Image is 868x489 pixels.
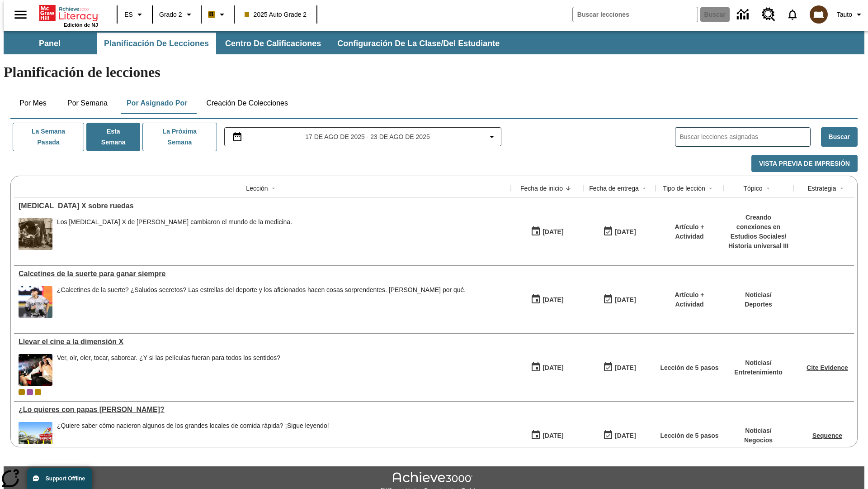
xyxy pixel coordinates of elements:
input: Buscar campo [573,7,698,22]
p: Noticias / [734,358,783,368]
img: El panel situado frente a los asientos rocía con agua nebulizada al feliz público en un cine equi... [19,354,52,386]
button: Panel [5,33,95,54]
div: Subbarra de navegación [4,31,864,54]
div: Rayos X sobre ruedas [19,202,506,210]
div: Ver, oír, oler, tocar, saborear. ¿Y si las películas fueran para todos los sentidos? [57,354,280,362]
a: Notificaciones [781,3,804,26]
div: New 2025 class [35,389,41,395]
span: Edición de NJ [64,22,98,28]
button: 08/18/25: Primer día en que estuvo disponible la lección [528,291,566,308]
button: Por mes [10,92,56,114]
a: Portada [39,4,98,22]
img: avatar image [810,5,828,24]
a: Sequence [812,432,842,439]
button: Planificación de lecciones [97,33,216,54]
div: ¿Lo quieres con papas fritas? [19,406,506,414]
div: Llevar el cine a la dimensión X [19,338,506,346]
button: Sort [268,183,279,194]
button: Vista previa de impresión [751,155,858,173]
span: 17 de ago de 2025 - 23 de ago de 2025 [305,132,429,142]
svg: Collapse Date Range Filter [486,131,497,142]
a: ¿Lo quieres con papas fritas?, Lecciones [19,406,506,414]
button: 08/20/25: Primer día en que estuvo disponible la lección [528,223,566,240]
div: [DATE] [615,430,636,441]
a: Centro de recursos, Se abrirá en una pestaña nueva. [756,2,781,27]
input: Buscar lecciones asignadas [680,130,810,144]
div: Ver, oír, oler, tocar, saborear. ¿Y si las películas fueran para todos los sentidos? [57,354,280,386]
p: Entretenimiento [734,368,783,377]
div: Estrategia [807,184,836,193]
div: Clase actual [19,389,25,395]
button: Support Offline [27,468,92,489]
p: Artículo + Actividad [660,222,719,241]
div: [DATE] [615,362,636,374]
button: Creación de colecciones [199,92,295,114]
button: Seleccione el intervalo de fechas opción del menú [228,131,498,142]
div: Subbarra de navegación [4,33,508,54]
p: Creando conexiones en Estudios Sociales / [728,213,789,241]
p: Artículo + Actividad [660,290,719,309]
div: [DATE] [542,362,563,374]
button: 07/03/26: Último día en que podrá accederse la lección [600,427,639,444]
button: 07/26/25: Primer día en que estuvo disponible la lección [528,427,566,444]
a: Centro de información [731,2,756,27]
div: Fecha de entrega [589,184,639,193]
p: Noticias / [745,290,772,300]
button: Por asignado por [119,92,195,114]
button: Sort [563,183,574,194]
div: Los rayos X de Marie Curie cambiaron el mundo de la medicina. [57,218,292,250]
span: ES [124,10,133,19]
button: La semana pasada [13,123,84,151]
button: 08/24/25: Último día en que podrá accederse la lección [600,359,639,376]
p: Deportes [745,300,772,309]
div: ¿Quiere saber cómo nacieron algunos de los grandes locales de comida rápida? ¡Sigue leyendo! [57,422,329,430]
button: 08/18/25: Último día en que podrá accederse la lección [600,291,639,308]
button: La próxima semana [142,123,217,151]
div: Fecha de inicio [520,184,563,193]
a: Llevar el cine a la dimensión X, Lecciones [19,338,506,346]
button: Sort [639,183,650,194]
div: [DATE] [615,226,636,238]
div: Los [MEDICAL_DATA] X de [PERSON_NAME] cambiaron el mundo de la medicina. [57,218,292,226]
button: Lenguaje: ES, Selecciona un idioma [120,6,149,23]
span: Tauto [837,10,852,19]
p: Lección de 5 pasos [660,363,718,373]
button: 08/18/25: Primer día en que estuvo disponible la lección [528,359,566,376]
div: Tipo de lección [663,184,705,193]
button: Escoja un nuevo avatar [804,3,833,26]
p: Lección de 5 pasos [660,431,718,441]
div: [DATE] [542,430,563,441]
span: Grado 2 [159,10,182,19]
img: Foto en blanco y negro de dos personas uniformadas colocando a un hombre en una máquina de rayos ... [19,218,52,250]
div: Tópico [743,184,762,193]
button: Buscar [821,127,858,147]
span: ¿Calcetines de la suerte? ¿Saludos secretos? Las estrellas del deporte y los aficionados hacen co... [57,286,466,318]
button: Sort [705,183,716,194]
button: Perfil/Configuración [833,6,868,23]
div: [DATE] [542,226,563,238]
p: Noticias / [744,426,773,436]
div: [DATE] [615,294,636,306]
button: Boost El color de la clase es anaranjado claro. Cambiar el color de la clase. [204,6,231,23]
button: Abrir el menú lateral [7,1,34,28]
button: Sort [763,183,774,194]
div: [DATE] [542,294,563,306]
button: Grado: Grado 2, Elige un grado [156,6,198,23]
p: Historia universal III [728,241,789,251]
div: ¿Calcetines de la suerte? ¿Saludos secretos? Las estrellas del deporte y los aficionados hacen co... [57,286,466,294]
button: 08/20/25: Último día en que podrá accederse la lección [600,223,639,240]
div: ¿Quiere saber cómo nacieron algunos de los grandes locales de comida rápida? ¡Sigue leyendo! [57,422,329,454]
button: Por semana [60,92,115,114]
div: OL 2025 Auto Grade 3 [27,389,33,395]
button: Sort [836,183,847,194]
p: Negocios [744,436,773,445]
a: Rayos X sobre ruedas, Lecciones [19,202,506,210]
img: un jugador de béisbol hace una pompa de chicle mientras corre. [19,286,52,318]
button: Esta semana [86,123,140,151]
span: B [209,9,214,20]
